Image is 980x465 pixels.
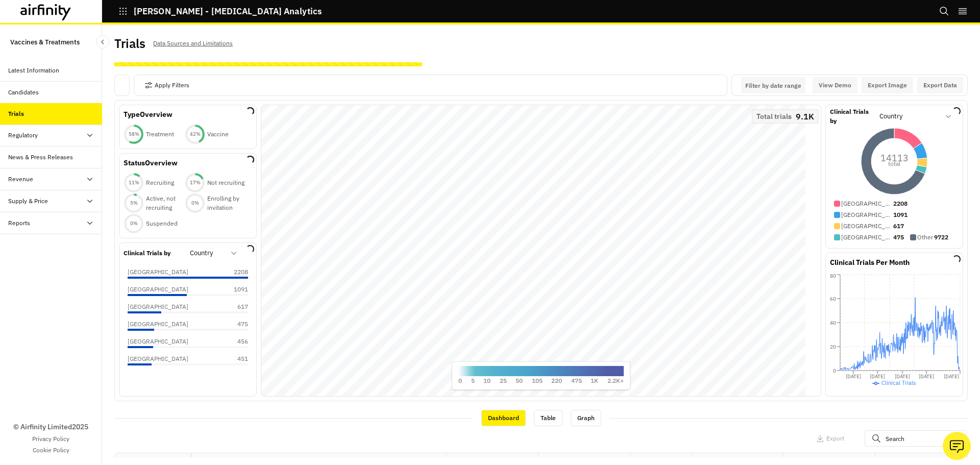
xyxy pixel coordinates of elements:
[939,3,949,20] button: Search
[846,373,861,380] tspan: [DATE]
[8,175,33,184] div: Revenue
[124,249,170,258] p: Clinical Trials by
[8,218,30,228] div: Reports
[532,376,543,385] p: 105
[8,109,24,118] div: Trials
[796,113,814,120] p: 9.1K
[813,77,857,93] button: View Demo
[124,131,144,138] div: 58 %
[128,267,188,277] p: [GEOGRAPHIC_DATA]
[223,267,248,277] p: 2208
[124,200,144,207] div: 5 %
[134,7,322,16] p: [PERSON_NAME] - [MEDICAL_DATA] Analytics
[607,376,624,385] p: 2.2K+
[895,373,910,380] tspan: [DATE]
[516,376,523,385] p: 50
[458,376,462,385] p: 0
[223,302,248,311] p: 617
[571,410,601,426] div: Graph
[830,320,836,326] tspan: 40
[534,410,562,426] div: Table
[207,178,244,187] p: Not recruiting
[481,410,526,426] div: Dashboard
[223,354,248,363] p: 451
[745,82,801,89] p: Filter by date range
[146,178,174,187] p: Recruiting
[917,77,963,93] button: Export Data
[833,368,836,374] tspan: 0
[943,432,971,460] button: Ask our analysts
[8,131,38,140] div: Regulatory
[153,38,233,49] p: Data Sources and Limitations
[830,344,836,350] tspan: 20
[741,77,805,93] button: Interact with the calendar and add the check-in date for your trip.
[128,337,188,346] p: [GEOGRAPHIC_DATA]
[13,422,88,432] p: © Airfinity Limited 2025
[862,77,913,93] button: Export Image
[893,222,904,231] p: 617
[128,354,188,363] p: [GEOGRAPHIC_DATA]
[146,219,178,228] p: Suspended
[207,194,246,212] p: Enrolling by invitation
[114,36,145,51] h2: Trials
[185,179,205,186] div: 17 %
[185,131,205,138] div: 42 %
[8,88,39,97] div: Candidates
[880,152,909,164] tspan: 14113
[96,35,109,48] button: Close Sidebar
[893,233,904,242] p: 475
[826,435,844,442] p: Export
[144,77,189,93] button: Apply Filters
[944,373,959,380] tspan: [DATE]
[471,376,475,385] p: 5
[8,197,48,206] div: Supply & Price
[841,210,892,219] p: [GEOGRAPHIC_DATA]
[223,285,248,294] p: 1091
[128,285,188,294] p: [GEOGRAPHIC_DATA]
[223,337,248,346] p: 456
[483,376,491,385] p: 10
[888,160,900,167] tspan: total
[571,376,582,385] p: 475
[33,446,69,455] a: Cookie Policy
[865,430,967,447] input: Search
[124,109,173,120] p: Type Overview
[893,199,908,208] p: 2208
[118,3,322,20] button: [PERSON_NAME] - [MEDICAL_DATA] Analytics
[146,130,174,139] p: Treatment
[870,373,885,380] tspan: [DATE]
[881,379,916,386] span: Clinical Trials
[816,430,844,447] button: Export
[8,66,59,75] div: Latest Information
[591,376,598,385] p: 1K
[10,33,80,52] p: Vaccines & Treatments
[124,179,144,186] div: 11 %
[8,153,73,162] div: News & Press Releases
[934,233,948,242] p: 9722
[500,376,507,385] p: 25
[841,233,892,242] p: [GEOGRAPHIC_DATA]
[893,210,908,219] p: 1091
[128,302,188,311] p: [GEOGRAPHIC_DATA]
[223,320,248,329] p: 475
[207,130,229,139] p: Vaccine
[841,199,892,208] p: [GEOGRAPHIC_DATA]
[32,434,69,444] a: Privacy Policy
[124,220,144,227] div: 0 %
[185,200,205,207] div: 0 %
[919,373,934,380] tspan: [DATE]
[830,107,876,126] p: Clinical Trials by
[830,296,836,302] tspan: 60
[841,222,892,231] p: [GEOGRAPHIC_DATA]
[551,376,562,385] p: 220
[146,194,185,212] p: Active, not recruiting
[128,320,188,329] p: [GEOGRAPHIC_DATA]
[124,158,178,168] p: Status Overview
[917,233,933,242] p: Other
[830,257,910,268] p: Clinical Trials Per Month
[261,105,805,396] canvas: Map
[830,273,836,279] tspan: 80
[756,113,792,120] p: Total trials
